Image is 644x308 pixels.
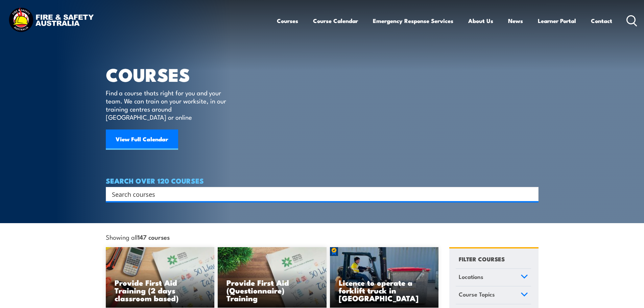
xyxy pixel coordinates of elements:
a: Learner Portal [538,12,576,30]
img: Mental Health First Aid Training (Standard) – Classroom [106,247,215,308]
a: Locations [456,269,531,286]
button: Search magnifier button [527,189,536,199]
a: Licence to operate a forklift truck in [GEOGRAPHIC_DATA] [330,247,439,308]
strong: 147 courses [138,232,170,241]
h4: FILTER COURSES [459,254,505,263]
h3: Provide First Aid (Questionnaire) Training [226,279,318,302]
img: Licence to operate a forklift truck Training [330,247,439,308]
a: Contact [591,12,612,30]
a: Course Calendar [313,12,358,30]
h3: Licence to operate a forklift truck in [GEOGRAPHIC_DATA] [339,279,430,302]
p: Find a course thats right for you and your team. We can train on your worksite, in our training c... [106,89,229,121]
h4: SEARCH OVER 120 COURSES [106,177,539,184]
span: Showing all [106,233,170,240]
span: Course Topics [459,290,495,299]
img: Mental Health First Aid Training (Standard) – Blended Classroom [218,247,327,308]
a: Emergency Response Services [373,12,453,30]
a: News [508,12,523,30]
a: Provide First Aid Training (2 days classroom based) [106,247,215,308]
h3: Provide First Aid Training (2 days classroom based) [115,279,206,302]
input: Search input [112,189,524,199]
form: Search form [113,189,525,199]
a: Course Topics [456,286,531,304]
span: Locations [459,272,483,281]
a: View Full Calendar [106,129,178,150]
a: Provide First Aid (Questionnaire) Training [218,247,327,308]
h1: COURSES [106,66,236,82]
a: About Us [468,12,493,30]
a: Courses [277,12,298,30]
